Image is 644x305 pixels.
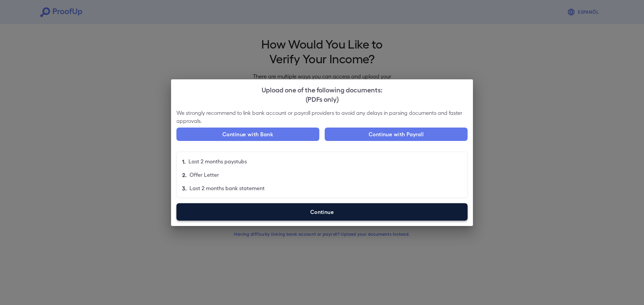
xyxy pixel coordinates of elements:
h2: Upload one of the following documents: [171,79,473,109]
p: 3. [182,184,187,192]
button: Continue with Bank [176,128,319,141]
p: We strongly recommend to link bank account or payroll providers to avoid any delays in parsing do... [176,109,468,125]
p: 2. [182,171,187,179]
button: Continue with Payroll [325,128,468,141]
div: (PDFs only) [176,94,468,103]
p: 1. [182,157,186,165]
p: Offer Letter [190,171,219,179]
p: Last 2 months bank statement [190,184,265,192]
p: Last 2 months paystubs [189,157,247,165]
label: Continue [176,203,468,221]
